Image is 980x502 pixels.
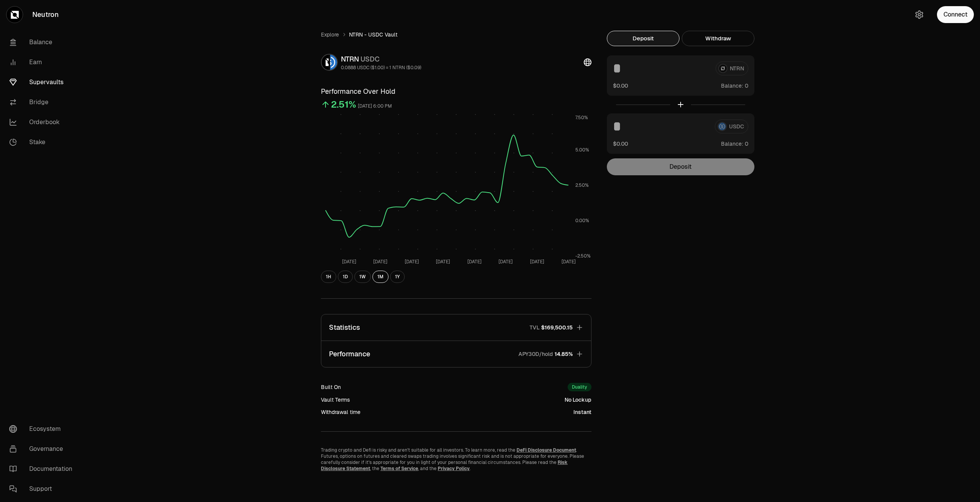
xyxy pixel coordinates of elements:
[721,140,743,148] span: Balance:
[321,453,591,472] p: Futures, options on futures and cleared swaps trading involves significant risk and is not approp...
[498,259,513,265] tspan: [DATE]
[555,350,573,358] span: 14.85%
[341,65,421,71] div: 0.0888 USDC ($1.00) = 1 NTRN ($0.09)
[3,459,83,479] a: Documentation
[372,271,389,283] button: 1M
[575,115,588,121] tspan: 7.50%
[3,32,83,52] a: Balance
[541,324,573,331] span: $169,500.15
[321,271,336,283] button: 1H
[3,72,83,92] a: Supervaults
[530,324,540,331] p: TVL
[341,54,421,65] div: NTRN
[405,259,419,265] tspan: [DATE]
[3,52,83,72] a: Earn
[467,259,482,265] tspan: [DATE]
[321,86,591,97] h3: Performance Over Hold
[321,408,360,416] div: Withdrawal time
[321,396,350,404] div: Vault Terms
[613,140,628,148] button: $0.00
[607,31,679,46] button: Deposit
[937,6,974,23] button: Connect
[3,132,83,152] a: Stake
[329,322,360,333] p: Statistics
[3,92,83,112] a: Bridge
[436,259,450,265] tspan: [DATE]
[530,259,544,265] tspan: [DATE]
[349,31,397,38] span: NTRN - USDC Vault
[561,259,576,265] tspan: [DATE]
[721,82,743,90] span: Balance:
[354,271,371,283] button: 1W
[321,341,591,367] button: PerformanceAPY30D/hold14.85%
[321,383,341,391] div: Built On
[321,447,591,453] p: Trading crypto and Defi is risky and aren't suitable for all investors. To learn more, read the .
[322,55,329,70] img: NTRN Logo
[438,465,470,472] a: Privacy Policy
[3,439,83,459] a: Governance
[360,55,380,63] span: USDC
[3,419,83,439] a: Ecosystem
[3,112,83,132] a: Orderbook
[682,31,754,46] button: Withdraw
[321,314,591,341] button: StatisticsTVL$169,500.15
[575,147,589,153] tspan: 5.00%
[517,447,576,453] a: DeFi Disclosure Document
[390,271,405,283] button: 1Y
[321,459,568,472] a: Risk Disclosure Statement
[573,408,591,416] div: Instant
[565,396,591,404] div: No Lockup
[568,383,591,391] div: Duality
[330,55,337,70] img: USDC Logo
[575,218,589,224] tspan: 0.00%
[338,271,353,283] button: 1D
[380,465,418,472] a: Terms of Service
[329,349,370,359] p: Performance
[575,182,589,188] tspan: 2.50%
[321,31,591,38] nav: breadcrumb
[373,259,387,265] tspan: [DATE]
[321,31,339,38] a: Explore
[518,350,553,358] p: APY30D/hold
[575,253,591,259] tspan: -2.50%
[331,98,356,111] div: 2.51%
[342,259,356,265] tspan: [DATE]
[613,81,628,90] button: $0.00
[3,479,83,499] a: Support
[358,102,392,111] div: [DATE] 6:00 PM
